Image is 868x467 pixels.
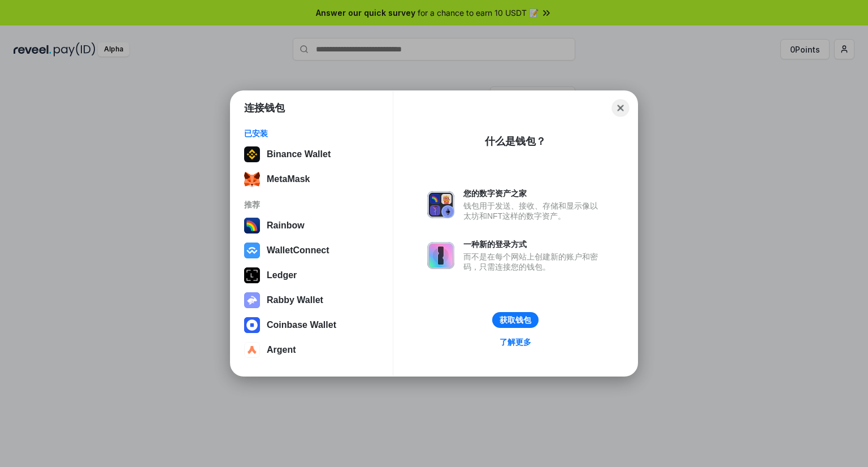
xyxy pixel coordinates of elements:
img: svg+xml,%3Csvg%20width%3D%2228%22%20height%3D%2228%22%20viewBox%3D%220%200%2028%2028%22%20fill%3D... [244,317,260,333]
div: Ledger [267,270,297,280]
div: 已安装 [244,128,379,139]
button: Binance Wallet [241,143,383,166]
button: WalletConnect [241,239,383,262]
button: Close [612,100,630,117]
button: Rabby Wallet [241,289,383,312]
button: MetaMask [241,168,383,191]
div: Binance Wallet [267,149,331,159]
img: svg+xml;base64,PHN2ZyB3aWR0aD0iMzAiIGhlaWdodD0iMzAiIHZpZXdCb3g9IjAgMCAzMCAzMCIgZmlsbD0ibm9uZSIgeG... [244,146,260,162]
div: Coinbase Wallet [267,320,336,330]
button: 获取钱包 [492,312,539,328]
div: 一种新的登录方式 [463,239,604,249]
div: 推荐 [244,200,379,210]
img: svg+xml;base64,PHN2ZyB3aWR0aD0iMzUiIGhlaWdodD0iMzQiIHZpZXdCb3g9IjAgMCAzNSAzNCIgZmlsbD0ibm9uZSIgeG... [244,171,260,187]
a: 了解更多 [493,335,538,349]
img: svg+xml,%3Csvg%20xmlns%3D%22http%3A%2F%2Fwww.w3.org%2F2000%2Fsvg%22%20fill%3D%22none%22%20viewBox... [427,242,454,269]
div: Rabby Wallet [267,295,323,305]
img: svg+xml,%3Csvg%20width%3D%22120%22%20height%3D%22120%22%20viewBox%3D%220%200%20120%20120%22%20fil... [244,218,260,233]
img: svg+xml,%3Csvg%20width%3D%2228%22%20height%3D%2228%22%20viewBox%3D%220%200%2028%2028%22%20fill%3D... [244,342,260,358]
div: WalletConnect [267,245,329,256]
button: Coinbase Wallet [241,314,383,336]
div: Argent [267,345,296,355]
div: 而不是在每个网站上创建新的账户和密码，只需连接您的钱包。 [463,252,604,272]
div: 什么是钱包？ [485,135,546,148]
h1: 连接钱包 [244,101,285,115]
div: 了解更多 [500,337,531,347]
img: svg+xml,%3Csvg%20xmlns%3D%22http%3A%2F%2Fwww.w3.org%2F2000%2Fsvg%22%20width%3D%2228%22%20height%3... [244,267,260,283]
button: Argent [241,339,383,361]
img: svg+xml,%3Csvg%20xmlns%3D%22http%3A%2F%2Fwww.w3.org%2F2000%2Fsvg%22%20fill%3D%22none%22%20viewBox... [427,191,454,218]
div: Rainbow [267,220,305,231]
img: svg+xml,%3Csvg%20width%3D%2228%22%20height%3D%2228%22%20viewBox%3D%220%200%2028%2028%22%20fill%3D... [244,243,260,258]
div: 钱包用于发送、接收、存储和显示像以太坊和NFT这样的数字资产。 [463,201,604,221]
button: Rainbow [241,214,383,237]
img: svg+xml,%3Csvg%20xmlns%3D%22http%3A%2F%2Fwww.w3.org%2F2000%2Fsvg%22%20fill%3D%22none%22%20viewBox... [244,292,260,308]
button: Ledger [241,264,383,287]
div: 获取钱包 [500,315,531,325]
div: 您的数字资产之家 [463,188,604,198]
div: MetaMask [267,174,310,184]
